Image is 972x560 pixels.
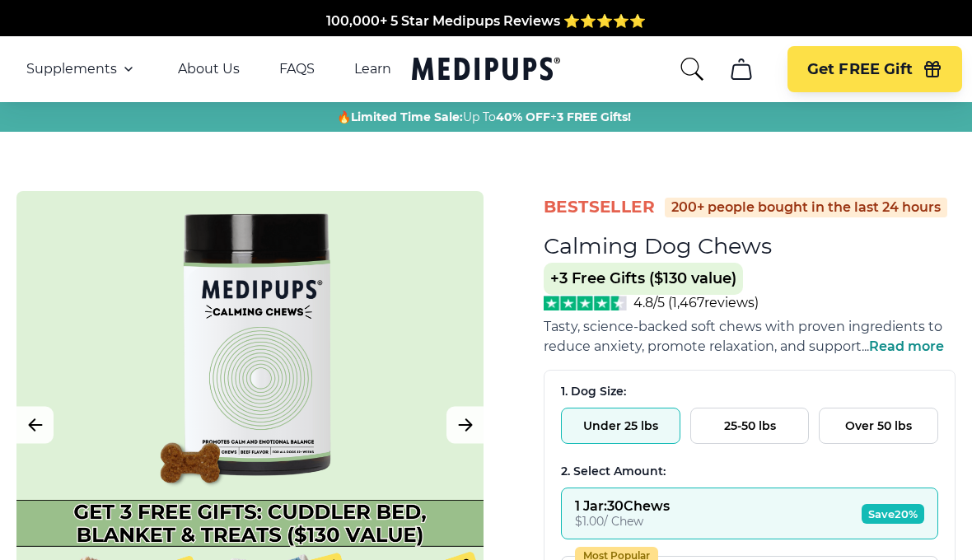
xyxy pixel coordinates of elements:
[544,319,942,334] span: Tasty, science-backed soft chews with proven ingredients to
[575,514,670,529] div: $ 1.00 / Chew
[26,61,117,77] span: Supplements
[446,406,484,443] button: Next Image
[16,406,54,443] button: Previous Image
[869,338,944,354] span: Read more
[26,59,138,79] button: Supplements
[561,408,680,444] button: Under 25 lbs
[679,56,705,82] button: search
[544,263,743,295] span: +3 Free Gifts ($130 value)
[690,408,810,444] button: 25-50 lbs
[326,13,646,29] span: 100,000+ 5 Star Medipups Reviews ⭐️⭐️⭐️⭐️⭐️
[665,198,947,217] div: 200+ people bought in the last 24 hours
[862,504,924,524] span: Save 20%
[178,61,240,77] a: About Us
[807,60,913,79] span: Get FREE Gift
[279,61,315,77] a: FAQS
[819,408,938,444] button: Over 50 lbs
[544,232,772,259] h1: Calming Dog Chews
[561,488,938,539] button: 1 Jar:30Chews$1.00/ ChewSave20%
[544,296,627,310] img: Stars - 4.8
[561,464,938,479] div: 2. Select Amount:
[412,54,560,87] a: Medipups
[337,109,631,125] span: 🔥 Up To +
[633,295,759,310] span: 4.8/5 ( 1,467 reviews)
[561,384,938,399] div: 1. Dog Size:
[722,49,761,89] button: cart
[354,61,391,77] a: Learn
[544,196,655,218] span: BestSeller
[787,46,962,92] button: Get FREE Gift
[544,338,862,354] span: reduce anxiety, promote relaxation, and support
[862,338,944,354] span: ...
[575,498,670,514] div: 1 Jar : 30 Chews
